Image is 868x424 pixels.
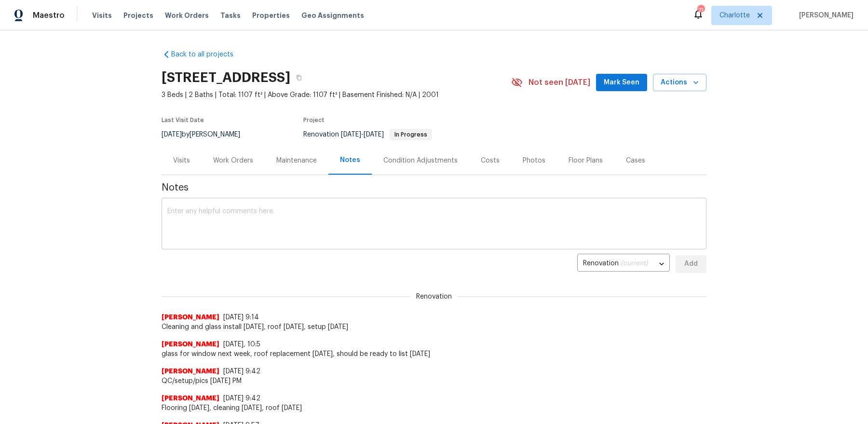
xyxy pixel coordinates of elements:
[162,183,706,192] span: Notes
[596,74,647,92] button: Mark Seen
[481,156,500,165] div: Costs
[162,50,254,59] a: Back to all projects
[162,73,290,82] h2: [STREET_ADDRESS]
[162,403,706,413] span: Flooring [DATE], cleaning [DATE], roof [DATE]
[604,77,639,89] span: Mark Seen
[252,11,290,20] span: Properties
[92,11,112,20] span: Visits
[223,314,259,321] span: [DATE] 9:14
[33,11,65,20] span: Maestro
[162,340,219,349] span: [PERSON_NAME]
[391,132,431,137] span: In Progress
[341,131,384,138] span: -
[276,156,317,165] div: Maintenance
[301,11,364,20] span: Geo Assignments
[529,78,590,87] span: Not seen [DATE]
[626,156,645,165] div: Cases
[162,117,204,123] span: Last Visit Date
[162,394,219,403] span: [PERSON_NAME]
[162,313,219,322] span: [PERSON_NAME]
[162,90,511,100] span: 3 Beds | 2 Baths | Total: 1107 ft² | Above Grade: 1107 ft² | Basement Finished: N/A | 2001
[220,12,241,19] span: Tasks
[303,117,325,123] span: Project
[162,129,252,140] div: by [PERSON_NAME]
[719,11,750,20] span: Charlotte
[290,69,308,86] button: Copy Address
[653,74,706,92] button: Actions
[162,376,706,386] span: QC/setup/pics [DATE] PM
[223,341,260,348] span: [DATE], 10:5
[569,156,603,165] div: Floor Plans
[173,156,190,165] div: Visits
[661,77,699,89] span: Actions
[213,156,253,165] div: Work Orders
[697,6,704,15] div: 71
[523,156,545,165] div: Photos
[340,155,360,165] div: Notes
[383,156,458,165] div: Condition Adjustments
[621,260,648,267] span: (current)
[162,322,706,332] span: Cleaning and glass install [DATE], roof [DATE], setup [DATE]
[162,367,219,376] span: [PERSON_NAME]
[223,368,260,375] span: [DATE] 9:42
[577,252,670,276] div: Renovation (current)
[123,11,153,20] span: Projects
[165,11,209,20] span: Work Orders
[341,131,361,138] span: [DATE]
[303,131,432,138] span: Renovation
[795,11,854,20] span: [PERSON_NAME]
[223,395,260,402] span: [DATE] 9:42
[162,131,182,138] span: [DATE]
[364,131,384,138] span: [DATE]
[410,292,458,301] span: Renovation
[162,349,706,359] span: glass for window next week, roof replacement [DATE], should be ready to list [DATE]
